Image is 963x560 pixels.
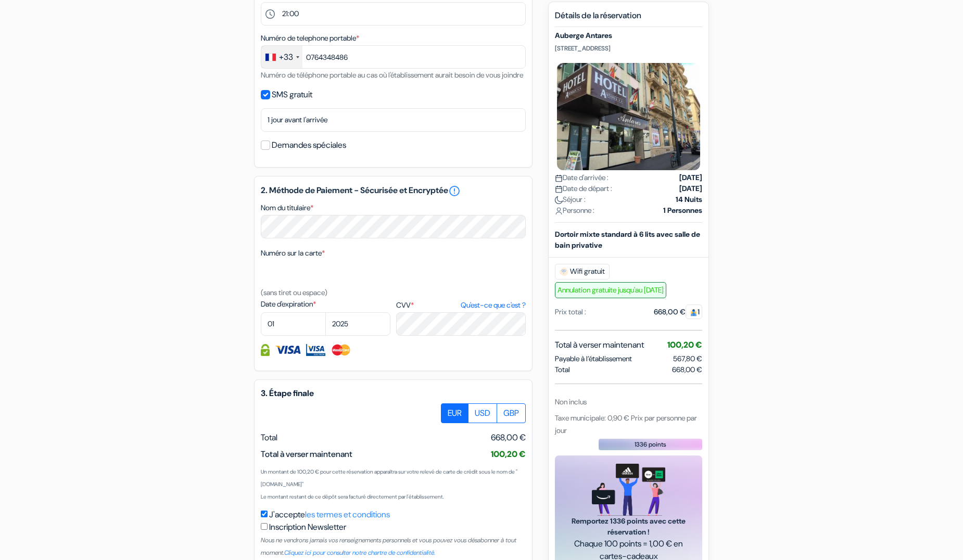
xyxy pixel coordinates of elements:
[673,353,702,363] span: 567,80 €
[261,344,270,356] img: Information de carte de crédit entièrement encryptée et sécurisée
[555,185,563,193] img: calendar.svg
[261,202,313,213] label: Nom du titulaire
[555,183,612,194] span: Date de départ :
[672,364,702,375] span: 668,00 €
[555,174,563,182] img: calendar.svg
[261,388,526,398] h5: 3. Étape finale
[279,51,293,63] div: +33
[441,403,468,423] label: EUR
[448,185,461,197] a: error_outline
[555,396,702,407] div: Non inclus
[555,196,563,203] img: moon.svg
[441,403,526,423] div: Basic radio toggle button group
[261,185,526,197] h5: 2. Méthode de Paiement - Sécurisée et Encryptée
[261,468,517,488] small: Un montant de 100,20 € pour cette réservation apparaîtra sur votre relevé de carte de crédit sous...
[269,521,346,533] label: Inscription Newsletter
[555,44,702,53] p: [STREET_ADDRESS]
[555,31,702,40] h5: Auberge Antares
[261,432,277,443] span: Total
[284,549,435,557] a: Cliquez ici pour consulter notre chartre de confidentialité.
[555,10,702,27] h5: Détails de la réservation
[663,205,702,215] strong: 1 Personnes
[261,70,523,80] small: Numéro de téléphone portable au cas où l'établissement aurait besoin de vous joindre
[491,431,526,444] span: 668,00 €
[491,449,526,460] span: 100,20 €
[592,463,665,516] img: gift_card_hero_new.png
[272,87,312,102] label: SMS gratuit
[261,288,327,297] small: (sans tiret ou espace)
[555,207,563,214] img: user_icon.svg
[275,344,301,356] img: Visa
[306,344,325,356] img: Visa Electron
[555,353,632,364] span: Payable à l’établissement
[555,306,586,317] div: Prix total :
[261,536,516,557] small: Nous ne vendrons jamais vos renseignements personnels et vous pouvez vous désabonner à tout moment.
[261,45,526,69] input: 6 12 34 56 78
[686,304,702,319] span: 1
[555,282,666,298] span: Annulation gratuite jusqu'au [DATE]
[654,306,702,317] div: 668,00 €
[676,194,702,205] strong: 14 Nuits
[555,263,610,279] span: Wifi gratuit
[560,267,568,275] img: free_wifi.svg
[555,172,609,183] span: Date d'arrivée :
[555,229,700,249] b: Dortoir mixte standard à 6 lits avec salle de bain privative
[497,403,526,423] label: GBP
[261,248,325,259] label: Numéro sur la carte
[261,33,359,44] label: Numéro de telephone portable
[269,508,390,521] label: J'accepte
[679,183,702,194] strong: [DATE]
[468,403,497,423] label: USD
[635,439,666,449] span: 1336 points
[555,338,644,351] span: Total à verser maintenant
[690,308,698,316] img: guest.svg
[331,344,352,356] img: Master Card
[555,413,697,435] span: Taxe municipale: 0,90 € Prix par personne par jour
[305,509,390,520] a: les termes et conditions
[667,339,702,350] span: 100,20 €
[261,449,352,460] span: Total à verser maintenant
[461,300,526,311] a: Qu'est-ce que c'est ?
[679,172,702,183] strong: [DATE]
[555,205,594,215] span: Personne :
[261,299,390,310] label: Date d'expiration
[567,516,690,538] span: Remportez 1336 points avec cette réservation !
[555,364,570,375] span: Total
[261,493,444,500] small: Le montant restant de ce dépôt sera facturé directement par l'établissement.
[396,300,526,311] label: CVV
[555,194,586,205] span: Séjour :
[261,46,302,68] div: France: +33
[272,138,346,152] label: Demandes spéciales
